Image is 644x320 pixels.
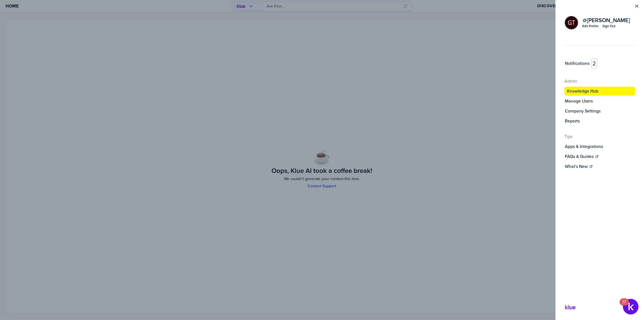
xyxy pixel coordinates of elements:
[564,133,635,140] h4: Tips
[565,17,578,29] img: ee1355cada6433fc92aa15fbfe4afd43-sml.png
[565,154,594,159] label: FAQs & Guides
[564,143,635,150] button: Apps & Integrations
[564,58,635,69] a: Notifications2
[564,118,635,124] button: Reports
[623,299,638,314] button: Open Resource Center, 17 new notifications
[564,163,635,170] a: What's New
[567,88,598,94] label: Knowledge Hub
[583,17,630,23] span: @ [PERSON_NAME]
[565,118,580,124] label: Reports
[564,98,635,104] a: Manage Users
[564,108,635,114] a: Company Settings
[565,61,589,66] label: Notifications
[564,153,635,160] a: FAQs & Guides
[602,24,616,29] button: Sign Out
[622,302,626,309] div: 17
[565,164,588,169] label: What's New
[634,3,640,9] button: Close Menu
[564,78,635,85] h4: Admin
[565,16,578,29] div: Graham Tutti
[565,108,601,114] label: Company Settings
[565,98,593,104] label: Manage Users
[582,24,599,29] a: Edit Profile
[564,87,635,96] button: Knowledge Hub
[582,17,630,24] a: @[PERSON_NAME]
[565,144,603,149] label: Apps & Integrations
[602,24,615,28] div: Sign Out
[591,58,597,68] span: 2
